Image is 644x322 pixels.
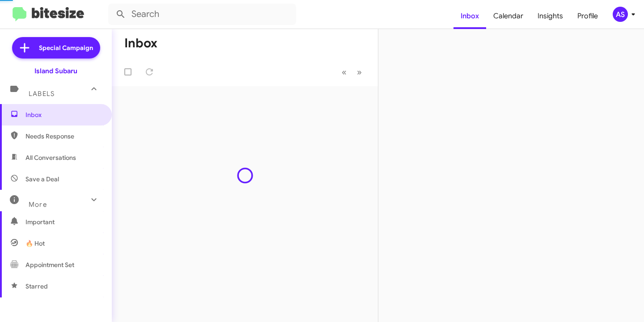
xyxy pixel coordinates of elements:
[342,67,347,78] span: «
[530,3,570,29] a: Insights
[25,282,48,291] span: Starred
[486,3,530,29] a: Calendar
[25,239,45,248] span: 🔥 Hot
[29,201,47,209] span: More
[25,132,102,141] span: Needs Response
[453,3,486,29] a: Inbox
[336,63,352,81] button: Previous
[25,175,59,184] span: Save a Deal
[337,63,367,81] nav: Page navigation example
[352,63,367,81] button: Next
[25,153,76,162] span: All Conversations
[25,110,102,119] span: Inbox
[34,67,77,75] div: Island Subaru
[25,217,102,226] span: Important
[29,90,55,98] span: Labels
[357,67,362,78] span: »
[613,7,628,22] div: AS
[25,260,74,269] span: Appointment Set
[12,37,100,59] a: Special Campaign
[39,43,93,52] span: Special Campaign
[124,36,157,50] h1: Inbox
[605,7,634,22] button: AS
[108,4,296,25] input: Search
[570,3,605,29] a: Profile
